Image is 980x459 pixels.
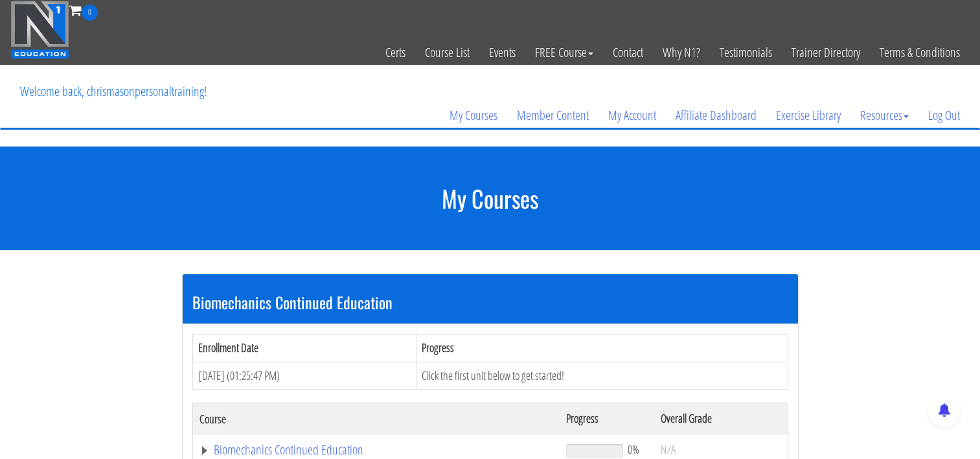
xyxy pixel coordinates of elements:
[82,5,98,21] span: 0
[918,84,970,147] a: Log Out
[192,334,416,362] th: Enrollment Date
[850,84,918,147] a: Resources
[10,1,69,59] img: n1-education
[598,84,666,147] a: My Account
[192,403,560,434] th: Course
[10,65,216,117] p: Welcome back, chrismasonpersonaltraining!
[415,21,479,84] a: Course List
[376,21,415,84] a: Certs
[782,21,870,84] a: Trainer Directory
[199,443,554,456] a: Biomechanics Continued Education
[69,1,98,19] a: 0
[479,21,525,84] a: Events
[628,442,639,456] span: 0%
[525,21,603,84] a: FREE Course
[653,21,710,84] a: Why N1?
[654,403,788,434] th: Overall Grade
[416,362,788,390] td: Click the first unit below to get started!
[870,21,970,84] a: Terms & Conditions
[192,294,788,311] h3: Biomechanics Continued Education
[507,84,598,147] a: Member Content
[192,362,416,390] td: [DATE] (01:25:47 PM)
[766,84,850,147] a: Exercise Library
[666,84,766,147] a: Affiliate Dashboard
[440,84,507,147] a: My Courses
[603,21,653,84] a: Contact
[560,403,654,434] th: Progress
[416,334,788,362] th: Progress
[710,21,782,84] a: Testimonials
